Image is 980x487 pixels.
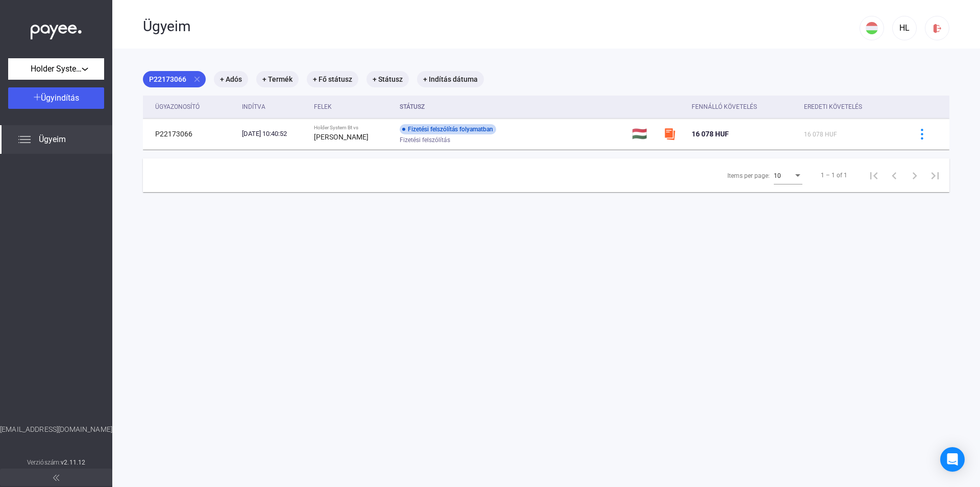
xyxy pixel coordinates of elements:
[31,19,82,40] img: white-payee-white-dot.svg
[53,475,59,481] img: arrow-double-left-grey.svg
[155,101,234,113] div: Ügyazonosító
[417,71,484,87] mat-chip: + Indítás dátuma
[904,165,925,185] button: Next page
[896,22,913,34] div: HL
[214,71,248,87] mat-chip: + Adós
[925,165,945,185] button: Last page
[192,75,202,84] mat-icon: close
[664,128,676,140] img: szamlazzhu-mini
[143,18,860,35] div: Ügyeim
[692,101,796,113] div: Fennálló követelés
[692,101,757,113] div: Fennálló követelés
[242,129,306,139] div: [DATE] 10:40:52
[18,133,31,146] img: list.svg
[400,134,450,146] span: Fizetési felszólítás
[39,133,66,146] span: Ügyeim
[8,58,104,80] button: Holder System Bt
[774,169,802,181] mat-select: Items per page:
[692,130,729,138] span: 16 078 HUF
[314,125,391,131] div: Holder System Bt vs
[925,16,949,40] button: logout-red
[31,63,82,75] span: Holder System Bt
[821,169,847,181] div: 1 – 1 of 1
[34,94,41,101] img: plus-white.svg
[860,16,884,40] button: HU
[917,129,927,140] img: more-blue
[155,101,200,113] div: Ügyazonosító
[400,124,496,134] div: Fizetési felszólítás folyamatban
[804,131,837,138] span: 16 078 HUF
[727,170,770,182] div: Items per page:
[143,71,206,87] mat-chip: P22173066
[804,101,898,113] div: Eredeti követelés
[314,101,391,113] div: Felek
[940,447,965,472] div: Open Intercom Messenger
[366,71,409,87] mat-chip: + Státusz
[866,22,878,34] img: HU
[804,101,862,113] div: Eredeti követelés
[396,96,628,119] th: Státusz
[256,71,299,87] mat-chip: + Termék
[628,119,660,149] td: 🇭🇺
[307,71,358,87] mat-chip: + Fő státusz
[242,101,265,113] div: Indítva
[143,119,238,149] td: P22173066
[314,133,369,141] strong: [PERSON_NAME]
[884,165,904,185] button: Previous page
[61,459,85,466] strong: v2.11.12
[864,165,884,185] button: First page
[774,172,781,179] span: 10
[314,101,332,113] div: Felek
[242,101,306,113] div: Indítva
[892,16,917,40] button: HL
[41,93,79,103] span: Ügyindítás
[932,23,943,34] img: logout-red
[911,123,933,145] button: more-blue
[8,87,104,109] button: Ügyindítás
